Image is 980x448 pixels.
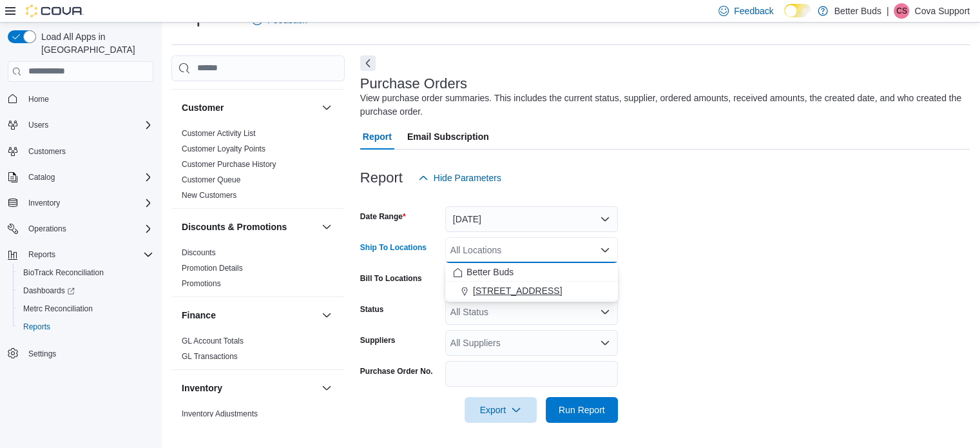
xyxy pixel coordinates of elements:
[28,120,48,130] span: Users
[18,283,153,298] span: Dashboards
[23,117,153,133] span: Users
[360,366,433,376] label: Purchase Order No.
[23,268,104,278] span: BioTrack Reconciliation
[360,242,427,253] label: Ship To Locations
[171,126,345,208] div: Customer
[407,124,489,150] span: Email Subscription
[784,4,811,17] input: Dark Mode
[182,101,316,114] button: Customer
[23,286,75,296] span: Dashboards
[28,198,60,208] span: Inventory
[18,283,80,298] a: Dashboards
[182,129,256,138] a: Customer Activity List
[182,160,276,169] a: Customer Purchase History
[18,301,153,317] span: Metrc Reconciliation
[182,144,265,153] a: Customer Loyalty Points
[23,195,65,211] button: Inventory
[319,100,334,115] button: Customer
[23,170,60,185] button: Catalog
[23,195,153,211] span: Inventory
[784,17,785,18] span: Dark Mode
[600,245,610,255] button: Close list of options
[360,76,467,92] h3: Purchase Orders
[363,124,392,150] span: Report
[445,206,618,232] button: [DATE]
[445,282,618,300] button: [STREET_ADDRESS]
[472,397,529,423] span: Export
[23,221,72,237] button: Operations
[182,279,221,288] a: Promotions
[23,304,93,314] span: Metrc Reconciliation
[171,333,345,369] div: Finance
[182,382,316,394] button: Inventory
[434,171,501,184] span: Hide Parameters
[834,3,881,19] p: Better Buds
[182,175,240,185] span: Customer Queue
[13,300,159,318] button: Metrc Reconciliation
[28,172,55,182] span: Catalog
[319,307,334,323] button: Finance
[319,219,334,235] button: Discounts & Promotions
[445,263,618,300] div: Choose from the following options
[36,30,153,56] span: Load All Apps in [GEOGRAPHIC_DATA]
[182,382,222,394] h3: Inventory
[23,170,153,185] span: Catalog
[360,170,403,186] h3: Report
[360,55,376,71] button: Next
[28,146,66,157] span: Customers
[23,345,153,361] span: Settings
[413,165,506,191] button: Hide Parameters
[182,309,316,322] button: Finance
[600,307,610,317] button: Open list of options
[182,101,224,114] h3: Customer
[3,246,159,264] button: Reports
[3,220,159,238] button: Operations
[23,221,153,237] span: Operations
[182,248,216,258] span: Discounts
[23,91,153,107] span: Home
[182,128,256,139] span: Customer Activity List
[360,92,963,119] div: View purchase order summaries. This includes the current status, supplier, ordered amounts, recei...
[182,144,265,154] span: Customer Loyalty Points
[182,263,243,273] span: Promotion Details
[734,5,773,17] span: Feedback
[360,211,406,222] label: Date Range
[473,284,562,297] span: [STREET_ADDRESS]
[18,301,98,317] a: Metrc Reconciliation
[182,336,244,346] a: GL Account Totals
[23,117,53,133] button: Users
[13,318,159,336] button: Reports
[546,397,618,423] button: Run Report
[182,336,244,346] span: GL Account Totals
[600,338,610,348] button: Open list of options
[3,194,159,212] button: Inventory
[23,92,54,107] a: Home
[182,278,221,289] span: Promotions
[182,409,258,418] a: Inventory Adjustments
[182,220,287,233] h3: Discounts & Promotions
[18,319,153,335] span: Reports
[18,265,109,280] a: BioTrack Reconciliation
[23,143,153,159] span: Customers
[3,344,159,362] button: Settings
[23,322,50,332] span: Reports
[28,224,66,234] span: Operations
[182,409,258,419] span: Inventory Adjustments
[13,264,159,282] button: BioTrack Reconciliation
[182,190,236,200] span: New Customers
[18,319,55,335] a: Reports
[3,168,159,186] button: Catalog
[360,335,396,346] label: Suppliers
[182,175,240,184] a: Customer Queue
[182,264,243,273] a: Promotion Details
[23,144,71,159] a: Customers
[171,245,345,297] div: Discounts & Promotions
[182,352,238,361] a: GL Transactions
[26,5,84,17] img: Cova
[360,304,384,315] label: Status
[23,247,61,262] button: Reports
[319,380,334,396] button: Inventory
[28,94,49,104] span: Home
[182,351,238,362] span: GL Transactions
[182,220,316,233] button: Discounts & Promotions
